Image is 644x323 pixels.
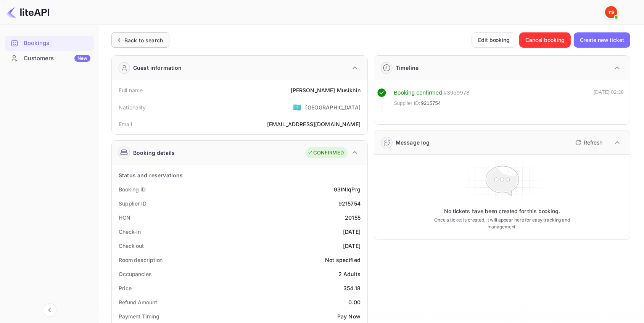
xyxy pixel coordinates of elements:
div: [DATE] 02:38 [594,88,624,111]
div: Pay Now [337,312,361,320]
a: Bookings [5,36,94,50]
div: Supplier ID [119,199,147,207]
div: 354.18 [343,284,361,292]
div: 2 Adults [338,270,361,278]
div: Nationality [119,103,146,111]
div: 9215754 [338,199,361,207]
div: Room description [119,256,163,264]
div: Message log [396,138,430,146]
p: Refresh [584,138,602,146]
div: Booking ID [119,185,146,193]
div: Refund Amount [119,298,157,306]
button: Cancel booking [519,32,571,48]
div: New [74,55,90,62]
img: Yandex Support [605,6,617,18]
button: Collapse navigation [43,303,56,317]
div: Not specified [325,256,361,264]
div: CONFIRMED [308,149,344,157]
div: Status and reservations [119,171,183,179]
div: Bookings [24,39,90,48]
div: [PERSON_NAME] Musikhin [291,86,361,94]
div: 20155 [345,214,361,222]
span: Supplier ID: [394,100,420,107]
div: # 3959978 [444,88,470,97]
div: Booking details [133,149,175,157]
div: Email [119,120,132,128]
div: CustomersNew [5,51,94,66]
span: United States [293,100,301,114]
div: Bookings [5,36,94,51]
div: Check out [119,242,144,250]
div: 93INIqPrg [334,185,361,193]
div: Check-in [119,228,141,236]
div: Full name [119,86,143,94]
div: [GEOGRAPHIC_DATA] [305,103,361,111]
div: Occupancies [119,270,152,278]
div: Price [119,284,132,292]
div: Back to search [124,36,163,44]
button: Create new ticket [574,32,630,48]
div: Booking confirmed [394,88,442,97]
p: Once a ticket is created, it will appear here for easy tracking and management. [433,217,571,230]
p: No tickets have been created for this booking. [444,207,560,215]
div: [DATE] [343,242,361,250]
button: Edit booking [472,32,516,48]
div: 0.00 [348,298,361,306]
div: [EMAIL_ADDRESS][DOMAIN_NAME] [267,120,361,128]
button: Refresh [571,137,605,149]
div: Guest information [133,64,182,72]
div: Timeline [396,64,419,72]
span: 9215754 [421,100,441,107]
img: LiteAPI logo [6,6,49,18]
div: Payment Timing [119,312,159,320]
div: [DATE] [343,228,361,236]
a: CustomersNew [5,51,94,65]
div: Customers [24,54,90,63]
div: HCN [119,214,130,222]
